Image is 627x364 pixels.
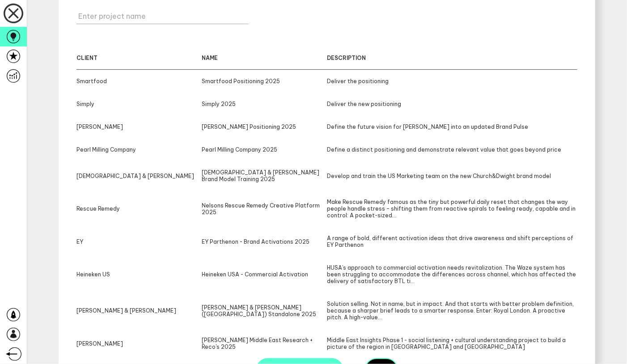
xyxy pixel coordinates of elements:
div: Smartfood [76,78,202,85]
div: [PERSON_NAME] Positioning 2025 [202,123,327,130]
div: EY Parthenon - Brand Activations 2025 [202,235,327,248]
div: [PERSON_NAME] [76,337,202,350]
div: Define the future vision for [PERSON_NAME] into an updated Brand Pulse [327,123,577,130]
div: name [202,55,327,61]
div: Nelsons Rescue Remedy Creative Platform 2025 [202,199,327,219]
label: Enter project name [78,12,250,21]
div: Smartfood Positioning 2025 [202,78,327,85]
div: Pearl Milling Company 2025 [202,146,327,153]
div: EY [76,235,202,248]
div: Make Rescue Remedy famous as the tiny but powerful daily reset that changes the way people handle... [327,199,577,219]
div: [PERSON_NAME] [76,123,202,130]
div: [PERSON_NAME] Middle East Research + Reco's 2025 [202,337,327,350]
div: description [327,55,577,61]
div: [DEMOGRAPHIC_DATA] & [PERSON_NAME] Brand Model Training 2025 [202,169,327,182]
div: Heineken US [76,264,202,284]
div: Deliver the new positioning [327,101,577,107]
div: HUSA’s approach to commercial activation needs revitalization. The Waze system has been strugglin... [327,264,577,284]
div: Develop and train the US Marketing team on the new Church&Dwight brand model [327,169,577,182]
div: Simply [76,101,202,107]
div: Middle East Insights Phase 1 - social listening + cultural understanding project to build a pictu... [327,337,577,350]
div: Deliver the positioning [327,78,577,85]
div: A range of bold, different activation ideas that drive awareness and shift perceptions of EY Part... [327,235,577,248]
div: [PERSON_NAME] & [PERSON_NAME] [76,301,202,321]
div: [PERSON_NAME] & [PERSON_NAME] ([GEOGRAPHIC_DATA]) Standalone 2025 [202,301,327,321]
div: Pearl Milling Company [76,146,202,153]
div: Define a distinct positioning and demonstrate relevant value that goes beyond price [327,146,577,153]
div: [DEMOGRAPHIC_DATA] & [PERSON_NAME] [76,169,202,182]
div: client [76,55,202,61]
div: Heineken USA - Commercial Activation [202,264,327,284]
div: Rescue Remedy [76,199,202,219]
div: Solution selling. Not in name, but in impact. And that starts with better problem definition, bec... [327,301,577,321]
div: Simply 2025 [202,101,327,107]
